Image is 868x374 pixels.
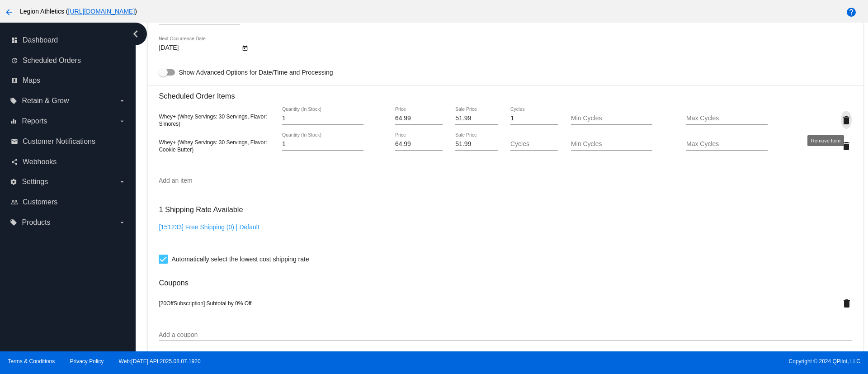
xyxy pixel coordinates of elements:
input: Add a coupon [159,331,852,339]
span: Legion Athletics ( ) [20,8,137,15]
a: dashboard Dashboard [11,33,126,47]
input: Sale Price [455,141,497,148]
input: Price [395,115,443,122]
mat-icon: delete [841,141,852,151]
a: map Maps [11,73,126,88]
i: equalizer [10,118,17,125]
a: update Scheduled Orders [11,53,126,68]
i: arrow_drop_down [118,178,126,185]
input: Sale Price [455,115,497,122]
a: share Webhooks [11,155,126,169]
span: Maps [23,76,40,85]
mat-icon: help [846,7,857,18]
h3: Coupons [159,272,852,287]
h3: Scheduled Order Items [159,85,852,100]
input: Add an item [159,177,852,185]
span: Scheduled Orders [23,57,81,65]
input: Quantity (In Stock) [282,141,363,148]
input: Price [395,141,443,148]
i: email [11,138,18,145]
span: Whey+ (Whey Servings: 30 Servings, Flavor: S'mores) [159,114,267,127]
a: Terms & Conditions [8,358,55,365]
span: Settings [22,178,48,186]
a: [151233] Free Shipping (0) | Default [159,223,259,231]
span: Webhooks [23,158,57,166]
input: Next Occurrence Date [159,44,240,52]
input: Cycles [510,115,558,122]
i: map [11,77,18,84]
input: Cycles [510,141,558,148]
input: Quantity (In Stock) [282,115,363,122]
i: update [11,57,18,64]
a: Privacy Policy [70,358,104,365]
span: [20OffSubscription] Subtotal by 0% Off [159,300,251,307]
a: Web:[DATE] API:2025.08.07.1920 [119,358,201,365]
input: Min Cycles [571,115,652,122]
span: Retain & Grow [22,97,69,105]
span: Reports [22,117,47,125]
i: arrow_drop_down [118,118,126,125]
i: settings [10,178,17,185]
i: local_offer [10,97,17,104]
mat-icon: delete [841,115,852,126]
span: Show Advanced Options for Date/Time and Processing [179,68,333,77]
button: Open calendar [240,43,250,52]
i: share [11,158,18,166]
span: Copyright © 2024 QPilot, LLC [442,358,860,365]
span: Products [22,218,50,227]
i: arrow_drop_down [118,97,126,104]
input: Max Cycles [686,115,768,122]
mat-icon: delete [841,298,852,309]
span: Customer Notifications [23,137,95,146]
a: [URL][DOMAIN_NAME] [68,8,135,15]
a: people_outline Customers [11,195,126,209]
i: people_outline [11,199,18,206]
span: Automatically select the lowest cost shipping rate [171,254,309,265]
i: chevron_left [128,27,143,41]
i: arrow_drop_down [118,219,126,226]
span: Whey+ (Whey Servings: 30 Servings, Flavor: Cookie Butter) [159,139,267,153]
mat-icon: arrow_back [4,7,14,18]
input: Min Cycles [571,141,652,148]
h3: 1 Shipping Rate Available [159,200,243,219]
input: Max Cycles [686,141,768,148]
span: Customers [23,198,57,206]
span: Dashboard [23,36,58,44]
a: email Customer Notifications [11,134,126,149]
i: local_offer [10,219,17,226]
i: dashboard [11,37,18,44]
